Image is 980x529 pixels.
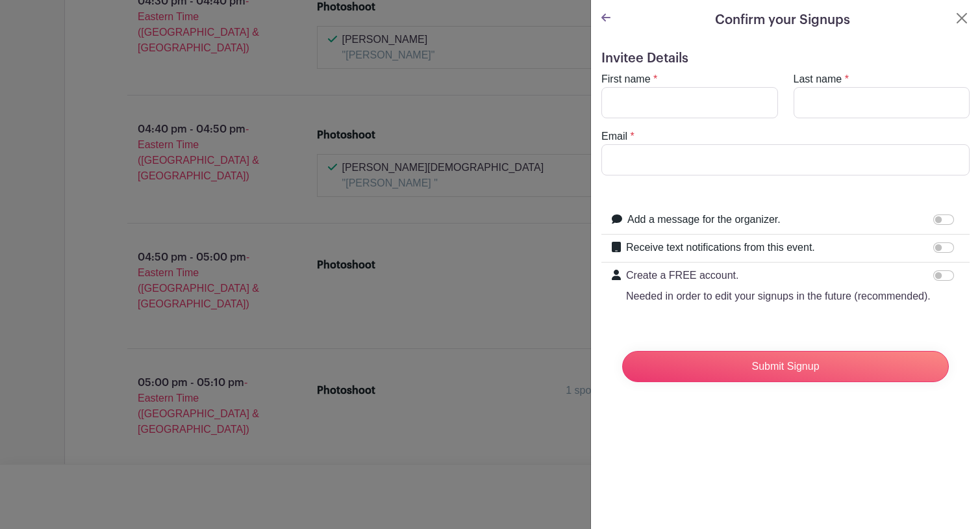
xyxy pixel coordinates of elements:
[627,212,781,227] label: Add a message for the organizer.
[626,240,815,255] label: Receive text notifications from this event.
[626,289,931,304] p: Needed in order to edit your signups in the future (recommended).
[622,351,949,382] input: Submit Signup
[954,10,970,26] button: Close
[715,10,850,30] h5: Confirm your Signups
[626,268,931,283] p: Create a FREE account.
[601,129,627,144] label: Email
[601,71,651,87] label: First name
[601,51,970,66] h5: Invitee Details
[794,71,842,87] label: Last name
